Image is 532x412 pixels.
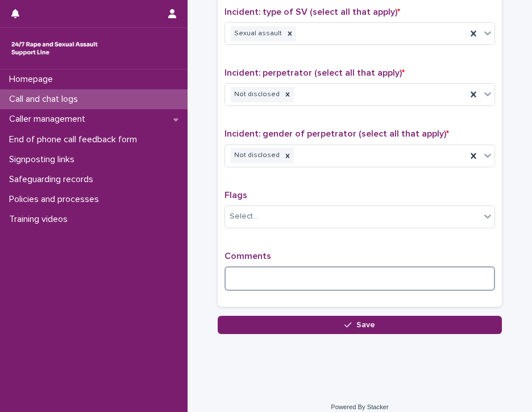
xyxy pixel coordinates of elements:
div: Sexual assault [231,26,284,42]
div: Not disclosed [231,87,281,102]
span: Flags [225,191,247,200]
div: Select... [230,211,258,223]
span: Incident: perpetrator (select all that apply) [225,68,405,77]
span: Comments [225,252,271,261]
p: Caller management [5,114,94,125]
span: Save [356,321,375,329]
button: Save [218,316,502,334]
p: End of phone call feedback form [5,134,146,145]
p: Call and chat logs [5,94,87,105]
p: Safeguarding records [5,174,102,185]
span: Incident: type of SV (select all that apply) [225,7,400,17]
span: Incident: gender of perpetrator (select all that apply) [225,129,449,138]
p: Homepage [5,74,62,85]
p: Training videos [5,214,77,225]
p: Policies and processes [5,194,108,205]
p: Signposting links [5,154,84,165]
div: Not disclosed [231,148,281,163]
a: Powered By Stacker [331,403,388,410]
img: rhQMoQhaT3yELyF149Cw [9,37,100,60]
